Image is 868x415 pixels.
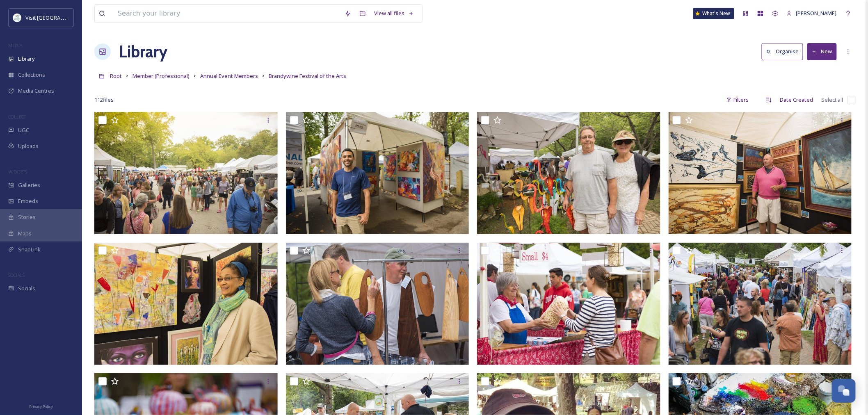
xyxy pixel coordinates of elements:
[669,243,852,365] img: 6eca8b92-21ea-d7e2-8d14-19170c21af67.jpg
[94,96,114,104] span: 112 file s
[18,213,36,221] span: Stories
[269,72,346,80] span: Brandywine Festival of the Arts
[18,285,35,292] span: Socials
[286,243,469,365] img: 8dca0c69-c6ec-3810-77f2-1660b736a647.jpg
[286,112,469,234] img: 8d3e5005-8a0f-28dc-fb0f-93a2e95af0ad.jpg
[832,379,856,403] button: Open Chat
[114,5,340,23] input: Search your library
[94,112,278,234] img: 885f9d5d-6436-3009-f3ad-25a394eba941.jpg
[132,72,190,80] span: Member (Professional)
[783,5,841,21] a: [PERSON_NAME]
[18,181,40,189] span: Galleries
[18,55,34,63] span: Library
[18,246,41,253] span: SnapLink
[669,112,852,234] img: 99405438-ef76-fdca-eb2c-7bdac7706db7.jpg
[8,42,23,48] span: MEDIA
[693,8,734,19] a: What's New
[18,87,54,95] span: Media Centres
[776,92,818,108] div: Date Created
[18,142,39,150] span: Uploads
[269,71,346,81] a: Brandywine Festival of the Arts
[119,39,167,64] a: Library
[796,9,837,17] span: [PERSON_NAME]
[13,14,21,22] img: download%20%281%29.jpeg
[29,404,53,409] span: Privacy Policy
[94,243,278,365] img: 8c848bcb-7a43-66bf-4c34-9065e2ae93af.jpg
[477,243,660,365] img: 28e0d318-cd44-22c3-8fe9-164fa9add597.jpg
[762,43,803,60] button: Organise
[25,14,89,21] span: Visit [GEOGRAPHIC_DATA]
[762,43,807,60] a: Organise
[370,5,418,21] a: View all files
[200,71,258,81] a: Annual Event Members
[110,72,122,80] span: Root
[18,197,38,205] span: Embeds
[477,112,660,234] img: e001e5f4-389a-a92e-6976-8e8eca9a3d5f.jpg
[807,43,837,60] button: New
[8,169,27,175] span: WIDGETS
[29,401,53,411] a: Privacy Policy
[822,96,843,104] span: Select all
[722,92,753,108] div: Filters
[200,72,258,80] span: Annual Event Members
[110,71,122,81] a: Root
[8,114,26,120] span: COLLECT
[8,272,25,278] span: SOCIALS
[132,71,190,81] a: Member (Professional)
[18,126,29,134] span: UGC
[18,230,32,237] span: Maps
[18,71,45,79] span: Collections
